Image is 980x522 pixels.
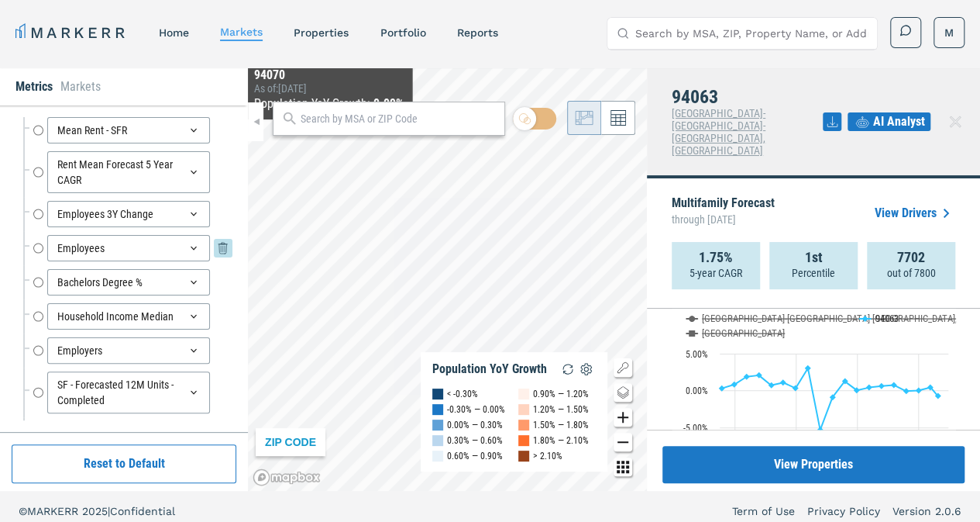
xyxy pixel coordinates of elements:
path: Sunday, 14 Dec, 18:00, 0.44. 94063. [866,384,872,390]
path: Monday, 14 Dec, 18:00, 3.04. 94063. [805,365,811,371]
span: AI Analyst [873,112,925,131]
path: Thursday, 14 Dec, 18:00, 0.74. 94063. [769,382,775,388]
path: Friday, 14 Dec, 18:00, 1.1. 94063. [780,379,786,385]
div: Map Tooltip Content [254,68,404,113]
canvas: Map [248,68,647,491]
div: 0.30% — 0.60% [447,433,503,448]
a: markets [220,26,263,38]
text: -5.00% [683,423,708,434]
svg: Interactive chart [672,299,956,493]
path: Sunday, 14 Dec, 18:00, 0.84. 94063. [731,381,738,387]
path: Saturday, 14 Dec, 18:00, 0.33. 94063. [719,385,725,391]
path: Tuesday, 14 Dec, 18:00, -5.3. 94063. [817,427,824,433]
div: < -0.30% [447,386,478,402]
div: -0.30% — 0.00% [447,402,505,417]
button: Show/Hide Legend Map Button [614,358,632,377]
path: Friday, 14 Dec, 18:00, 0.03. 94063. [916,387,922,393]
path: Wednesday, 14 Dec, 18:00, 2.09. 94063. [756,372,762,379]
button: Zoom out map button [614,433,632,451]
text: 0.00% [686,385,708,396]
button: Reset to Default [12,444,236,483]
div: As of : [DATE] [254,82,404,95]
path: Thursday, 14 Dec, 18:00, 1.28. 94063. [842,378,848,384]
strong: 1st [805,250,823,265]
div: 1.20% — 1.50% [533,402,589,417]
path: Saturday, 14 Dec, 18:00, 0.46. 94063. [927,384,934,390]
path: Wednesday, 14 Dec, 18:00, -0.89. 94063. [830,394,836,400]
img: Reload Legend [559,360,577,379]
text: 5.00% [686,349,708,360]
div: Population YoY Growth. Highcharts interactive chart. [672,299,968,493]
path: Tuesday, 14 Dec, 18:00, 0.77. 94063. [891,382,897,388]
span: Confidential [110,505,175,517]
a: home [159,26,189,39]
h4: 94063 [672,87,823,107]
a: Term of Use [732,503,795,519]
p: Multifamily Forecast [672,197,775,230]
button: AI Analyst [848,112,930,131]
div: 1.50% — 1.80% [533,417,589,433]
input: Search by MSA or ZIP Code [301,111,497,127]
span: M [944,25,954,40]
strong: 7702 [897,250,925,265]
img: Settings [577,360,596,379]
p: 5-year CAGR [689,265,742,281]
a: View Drivers [875,204,955,223]
button: Zoom in map button [614,408,632,427]
path: Monday, 14 Jul, 19:00, -0.69. 94063. [935,392,941,399]
button: Show 94063 [859,313,899,324]
text: [GEOGRAPHIC_DATA] [702,327,785,339]
path: Saturday, 14 Dec, 18:00, 0.05. 94063. [854,387,860,393]
button: Show USA [686,327,718,339]
div: Bachelors Degree % [47,269,210,296]
path: Saturday, 14 Dec, 18:00, 0.34. 94063. [793,385,799,391]
span: [GEOGRAPHIC_DATA]-[GEOGRAPHIC_DATA]-[GEOGRAPHIC_DATA], [GEOGRAPHIC_DATA] [672,107,765,157]
a: MARKERR [15,22,128,43]
a: reports [456,26,497,39]
div: 0.00% — 0.30% [447,417,503,433]
button: M [934,17,965,48]
div: 1.80% — 2.10% [533,433,589,448]
button: Change style map button [614,383,632,402]
div: 0.60% — 0.90% [447,448,503,464]
div: Population YoY Growth [432,361,547,377]
li: Markets [60,78,101,96]
a: properties [294,26,349,39]
p: Percentile [792,265,835,281]
div: SF - Forecasted 12M Units - Completed [47,372,210,413]
div: 0.90% — 1.20% [533,386,589,402]
span: 2025 | [82,505,110,517]
button: Show San Francisco-Oakland-Hayward, CA [686,313,843,324]
strong: 1.75% [699,250,733,265]
a: Version 2.0.6 [892,503,961,519]
div: Employees 3Y Change [47,201,210,227]
div: Employers [47,337,210,364]
span: © [19,505,27,517]
li: Metrics [15,78,53,96]
b: 0.09% [373,96,404,111]
div: Employees [47,235,210,261]
div: 94070 [254,68,404,82]
div: Mean Rent - SFR [47,117,210,143]
button: Other options map button [614,458,632,476]
path: Monday, 14 Dec, 18:00, 0.63. 94063. [879,382,885,389]
div: Household Income Median [47,303,210,330]
span: MARKERR [27,505,82,517]
div: ZIP CODE [256,428,325,456]
input: Search by MSA, ZIP, Property Name, or Address [635,18,868,49]
a: Mapbox logo [253,468,321,486]
path: Thursday, 14 Dec, 18:00, -0.06. 94063. [903,388,910,394]
button: View Properties [662,446,965,483]
div: Rent Mean Forecast 5 Year CAGR [47,151,210,193]
path: Monday, 14 Dec, 18:00, 1.89. 94063. [744,373,750,379]
a: Portfolio [380,26,425,39]
div: > 2.10% [533,448,562,464]
div: Population YoY Growth : [254,95,404,113]
a: Privacy Policy [807,503,880,519]
span: through [DATE] [672,209,775,230]
p: out of 7800 [887,265,936,281]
